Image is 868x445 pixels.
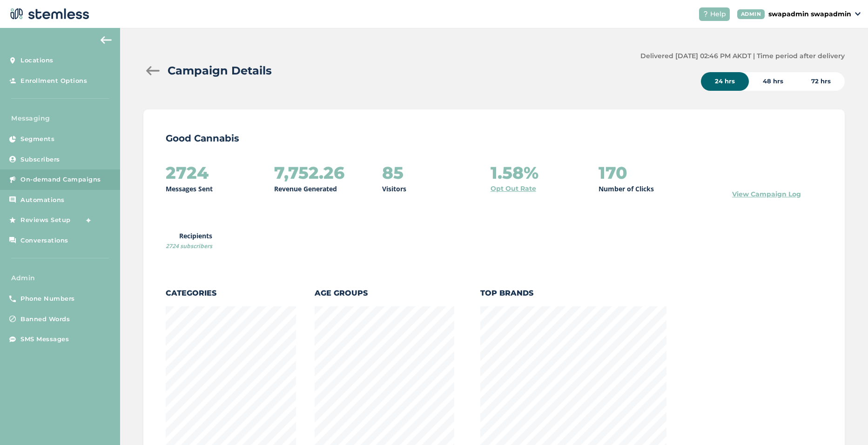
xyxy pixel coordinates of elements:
[166,288,296,299] label: Categories
[78,211,96,229] img: glitter-stars-b7820f95.gif
[797,72,845,91] div: 72 hrs
[855,12,861,16] img: icon_down-arrow-small-66adaf34.svg
[274,184,337,194] p: Revenue Generated
[166,231,212,250] label: Recipients
[166,163,209,182] h2: 2724
[20,135,54,144] span: Segments
[7,5,89,23] img: logo-dark-0685b13c.svg
[166,242,212,250] span: 2724 subscribers
[315,288,454,299] label: Age Groups
[20,315,70,324] span: Banned Words
[491,184,536,194] a: Opt Out Rate
[101,36,112,44] img: icon-arrow-back-accent-c549486e.svg
[166,184,213,194] p: Messages Sent
[20,196,65,205] span: Automations
[382,184,406,194] p: Visitors
[701,72,749,91] div: 24 hrs
[599,184,654,194] p: Number of Clicks
[382,163,404,182] h2: 85
[274,163,344,182] h2: 7,752.26
[640,51,845,61] label: Delivered [DATE] 02:46 PM AKDT | Time period after delivery
[710,9,726,19] span: Help
[599,163,627,182] h2: 170
[491,163,538,182] h2: 1.58%
[480,288,666,299] label: Top Brands
[20,175,101,184] span: On-demand Campaigns
[732,189,801,199] a: View Campaign Log
[749,72,797,91] div: 48 hrs
[20,56,54,65] span: Locations
[20,335,69,344] span: SMS Messages
[20,155,60,164] span: Subscribers
[20,76,87,86] span: Enrollment Options
[737,9,765,19] div: ADMIN
[703,11,708,17] img: icon-help-white-03924b79.svg
[20,294,75,303] span: Phone Numbers
[20,216,71,225] span: Reviews Setup
[821,400,868,445] iframe: Chat Widget
[20,236,68,245] span: Conversations
[166,132,822,145] p: Good Cannabis
[168,62,272,79] h2: Campaign Details
[768,9,851,19] p: swapadmin swapadmin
